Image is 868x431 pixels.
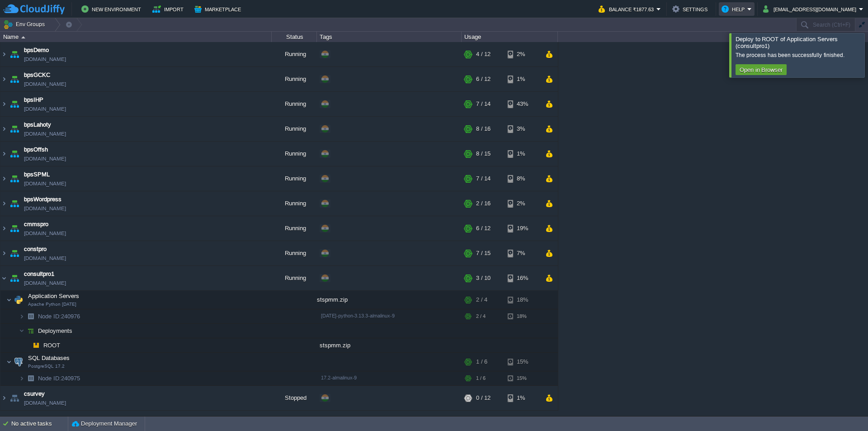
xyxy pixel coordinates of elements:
span: bpsIHP [24,95,43,104]
div: 7% [508,241,537,265]
span: bpsLahoty [24,120,51,129]
button: Marketplace [194,4,244,14]
a: [DOMAIN_NAME] [24,55,66,64]
img: AMDAwAAAACH5BAEAAAAALAAAAAABAAEAAAICRAEAOw== [6,353,12,371]
div: No active tasks [11,417,68,431]
a: Node ID:240976 [37,313,81,320]
img: AMDAwAAAACH5BAEAAAAALAAAAAABAAEAAAICRAEAOw== [12,353,25,371]
div: 18% [508,309,537,323]
div: 6 / 12 [476,67,491,91]
div: 3% [508,117,537,141]
div: Stopped [272,386,317,410]
a: bpsGCKC [24,71,50,80]
img: AMDAwAAAACH5BAEAAAAALAAAAAABAAEAAAICRAEAOw== [0,92,8,116]
a: [DOMAIN_NAME] [24,254,66,263]
div: 18% [508,291,537,309]
div: 15% [508,371,537,385]
a: constpro [24,245,47,254]
img: AMDAwAAAACH5BAEAAAAALAAAAAABAAEAAAICRAEAOw== [6,291,12,309]
div: Usage [462,32,557,42]
img: AMDAwAAAACH5BAEAAAAALAAAAAABAAEAAAICRAEAOw== [8,266,21,290]
span: cmmspro [24,220,48,229]
a: Application ServersApache Python [DATE] [27,293,80,299]
div: 1 / 6 [476,353,487,371]
img: AMDAwAAAACH5BAEAAAAALAAAAAABAAEAAAICRAEAOw== [30,338,42,352]
span: Node ID: [38,375,61,382]
span: csurvey [24,389,45,398]
div: stspmm.zip [317,338,462,352]
a: bpsOffsh [24,145,48,154]
span: Node ID: [38,313,61,320]
a: ROOT [42,341,61,349]
div: 15% [508,353,537,371]
div: 43% [508,92,537,116]
div: stspmm.zip [317,291,462,309]
img: AMDAwAAAACH5BAEAAAAALAAAAAABAAEAAAICRAEAOw== [0,142,8,166]
div: Running [272,191,317,216]
span: SQL Databases [27,354,71,362]
a: Deployments [37,327,74,335]
span: 240976 [37,313,81,320]
img: AMDAwAAAACH5BAEAAAAALAAAAAABAAEAAAICRAEAOw== [8,191,21,216]
div: Running [272,117,317,141]
img: AMDAwAAAACH5BAEAAAAALAAAAAABAAEAAAICRAEAOw== [8,117,21,141]
span: 240975 [37,374,81,382]
a: consultpro1 [24,270,54,279]
button: Help [722,4,747,14]
iframe: chat widget [830,395,859,422]
img: AMDAwAAAACH5BAEAAAAALAAAAAABAAEAAAICRAEAOw== [0,42,8,66]
span: Application Servers [27,292,80,300]
span: Apache Python [DATE] [28,302,76,307]
img: AMDAwAAAACH5BAEAAAAALAAAAAABAAEAAAICRAEAOw== [8,166,21,191]
a: bpsWordpress [24,195,61,204]
span: Deploy to ROOT of Application Servers (consultpro1) [736,36,838,49]
div: 3 / 10 [476,266,491,290]
img: AMDAwAAAACH5BAEAAAAALAAAAAABAAEAAAICRAEAOw== [0,386,8,410]
button: Env Groups [3,18,48,31]
img: AMDAwAAAACH5BAEAAAAALAAAAAABAAEAAAICRAEAOw== [0,266,8,290]
img: AMDAwAAAACH5BAEAAAAALAAAAAABAAEAAAICRAEAOw== [24,324,37,338]
img: AMDAwAAAACH5BAEAAAAALAAAAAABAAEAAAICRAEAOw== [0,241,8,265]
img: AMDAwAAAACH5BAEAAAAALAAAAAABAAEAAAICRAEAOw== [0,191,8,216]
a: [DOMAIN_NAME] [24,129,66,138]
button: Settings [672,4,710,14]
img: AMDAwAAAACH5BAEAAAAALAAAAAABAAEAAAICRAEAOw== [0,216,8,241]
div: Running [272,67,317,91]
a: [DOMAIN_NAME] [24,80,66,89]
img: AMDAwAAAACH5BAEAAAAALAAAAAABAAEAAAICRAEAOw== [8,241,21,265]
img: AMDAwAAAACH5BAEAAAAALAAAAAABAAEAAAICRAEAOw== [19,371,24,385]
div: Running [272,166,317,191]
span: [DATE]-python-3.13.3-almalinux-9 [321,313,395,318]
div: Running [272,266,317,290]
img: AMDAwAAAACH5BAEAAAAALAAAAAABAAEAAAICRAEAOw== [0,117,8,141]
div: 1% [508,67,537,91]
a: [DOMAIN_NAME] [24,104,66,114]
div: Running [272,216,317,241]
a: [DOMAIN_NAME] [24,154,66,163]
img: AMDAwAAAACH5BAEAAAAALAAAAAABAAEAAAICRAEAOw== [21,36,25,38]
div: 7 / 14 [476,166,491,191]
a: [DOMAIN_NAME] [24,204,66,213]
div: 1 / 6 [476,371,486,385]
div: 1% [508,386,537,410]
div: Name [1,32,271,42]
img: AMDAwAAAACH5BAEAAAAALAAAAAABAAEAAAICRAEAOw== [8,142,21,166]
button: Balance ₹1877.63 [599,4,656,14]
div: Status [272,32,316,42]
img: AMDAwAAAACH5BAEAAAAALAAAAAABAAEAAAICRAEAOw== [0,67,8,91]
div: 1% [508,142,537,166]
a: bpsSPML [24,170,50,179]
div: 8 / 15 [476,142,491,166]
div: The process has been successfully finished. [736,52,862,59]
div: 2 / 4 [476,309,486,323]
a: bpsDemo [24,46,49,55]
img: AMDAwAAAACH5BAEAAAAALAAAAAABAAEAAAICRAEAOw== [8,42,21,66]
a: [DOMAIN_NAME] [24,229,66,238]
div: 0 / 12 [476,386,491,410]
